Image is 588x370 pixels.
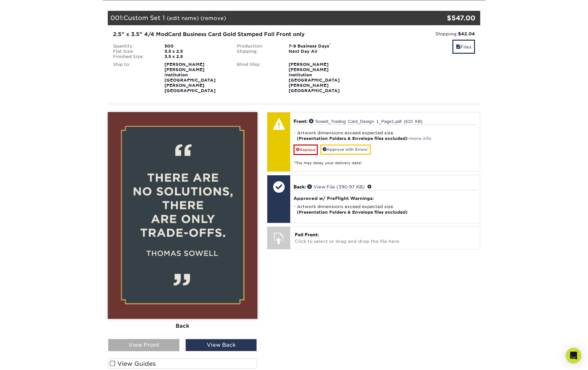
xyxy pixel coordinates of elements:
[232,62,284,93] div: Blind Ship:
[566,348,581,363] div: Open Intercom Messenger
[284,44,356,49] div: 7-9 Business Days
[452,40,475,54] a: Files
[289,62,340,93] strong: [PERSON_NAME] [PERSON_NAME] Institution [GEOGRAPHIC_DATA][PERSON_NAME] [GEOGRAPHIC_DATA]
[297,210,408,215] strong: (Presentation Folders & Envelope files excluded)
[295,232,319,237] span: Foil Front:
[284,49,356,54] div: Next Day Air
[307,184,365,189] a: View File (390.97 KB)
[297,136,408,141] strong: (Presentation Folders & Envelope files excluded)
[108,359,257,369] label: View Guides
[108,339,180,351] div: View Front
[108,54,160,59] div: Finished Size:
[294,184,306,189] span: Back:
[361,30,475,37] div: Shipping:
[309,119,423,123] a: Sowell_Trading Card_Design 1_Page1.pdf (615 KB)
[108,62,160,93] div: Ship to:
[418,13,476,23] div: $547.00
[108,11,418,25] div: 001:
[164,62,216,93] strong: [PERSON_NAME] [PERSON_NAME] Institution [GEOGRAPHIC_DATA][PERSON_NAME] [GEOGRAPHIC_DATA]
[232,44,284,49] div: Production:
[294,204,477,215] li: Artwork dimensions exceed expected size.
[167,15,199,21] a: (edit name)
[108,319,257,333] div: Back
[294,119,308,124] span: Front:
[232,49,284,54] div: Shipping:
[294,155,477,166] div: This may delay your delivery date!
[294,196,477,201] h4: Approved w/ PreFlight Warnings:
[458,31,475,36] strong: $42.04
[160,49,232,54] div: 3.5 x 2.5
[108,44,160,49] div: Quantity:
[294,145,318,155] a: Replace
[185,339,257,351] div: View Back
[294,130,477,141] li: Artwork dimensions exceed expected size. -
[160,44,232,49] div: 500
[409,136,431,141] a: more info
[295,231,475,245] p: Click to select or drag and drop the file here.
[108,49,160,54] div: Flat Size:
[200,15,226,21] a: (remove)
[123,14,165,21] span: Custom Set 1
[113,30,351,38] div: 2.5" x 3.5" 4/4 ModCard Business Card Gold Stamped Foil Front only
[456,44,461,49] span: files
[320,145,371,155] a: Approve with Errors*
[160,54,232,59] div: 3.5 x 2.5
